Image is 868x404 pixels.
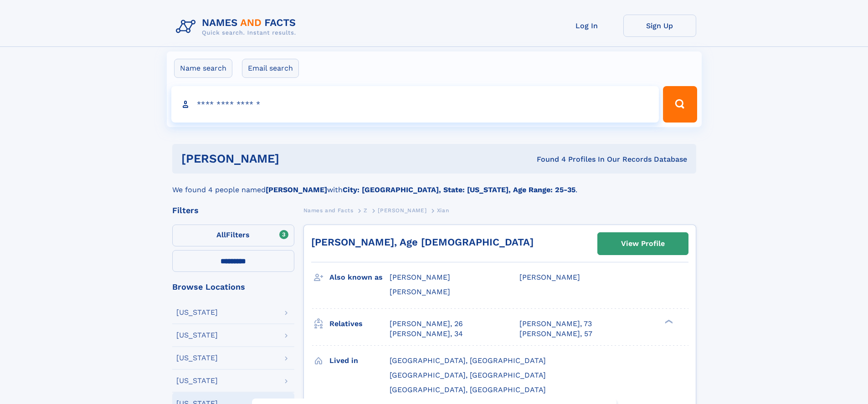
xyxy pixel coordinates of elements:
[390,273,450,281] span: [PERSON_NAME]
[390,371,546,379] span: [GEOGRAPHIC_DATA], [GEOGRAPHIC_DATA]
[329,270,390,285] h3: Also known as
[390,287,450,296] span: [PERSON_NAME]
[437,207,449,214] span: Xian
[364,205,368,216] a: Z
[181,153,408,164] h1: [PERSON_NAME]
[390,319,463,329] a: [PERSON_NAME], 26
[663,318,673,324] div: ❯
[172,225,294,246] label: Filters
[266,185,327,194] b: [PERSON_NAME]
[176,309,218,316] div: [US_STATE]
[519,319,592,329] a: [PERSON_NAME], 73
[390,356,546,365] span: [GEOGRAPHIC_DATA], [GEOGRAPHIC_DATA]
[171,86,659,123] input: search input
[303,205,354,216] a: Names and Facts
[408,154,687,164] div: Found 4 Profiles In Our Records Database
[242,59,299,78] label: Email search
[329,353,390,368] h3: Lived in
[216,230,226,239] span: All
[598,233,688,255] a: View Profile
[172,174,696,195] div: We found 4 people named with .
[174,59,232,78] label: Name search
[176,332,218,339] div: [US_STATE]
[621,233,665,254] div: View Profile
[176,377,218,384] div: [US_STATE]
[172,283,294,291] div: Browse Locations
[329,316,390,332] h3: Relatives
[176,354,218,362] div: [US_STATE]
[550,15,623,37] a: Log In
[519,329,592,339] a: [PERSON_NAME], 57
[390,329,463,339] a: [PERSON_NAME], 34
[623,15,696,37] a: Sign Up
[390,385,546,394] span: [GEOGRAPHIC_DATA], [GEOGRAPHIC_DATA]
[663,86,697,123] button: Search Button
[378,205,426,216] a: [PERSON_NAME]
[172,15,303,39] img: Logo Names and Facts
[343,185,575,194] b: City: [GEOGRAPHIC_DATA], State: [US_STATE], Age Range: 25-35
[378,207,426,214] span: [PERSON_NAME]
[519,273,580,281] span: [PERSON_NAME]
[172,206,294,215] div: Filters
[364,207,368,214] span: Z
[311,236,534,248] a: [PERSON_NAME], Age [DEMOGRAPHIC_DATA]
